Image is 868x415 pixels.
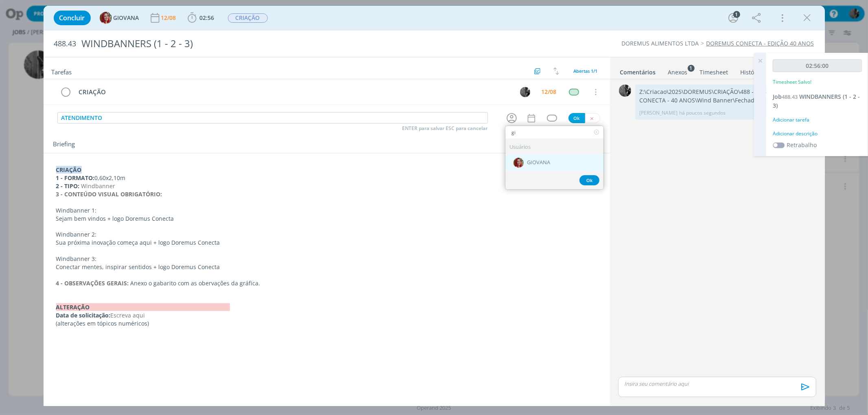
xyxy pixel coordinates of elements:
[56,166,82,174] strong: CRIAÇÃO
[514,158,524,168] img: G
[773,93,860,109] span: WINDBANNERS (1 - 2 - 3)
[773,78,811,86] p: Timesheet Salvo!
[679,109,726,117] span: há poucos segundos
[56,255,597,263] p: Windbanner 3:
[56,190,162,198] strong: 3 - CONTEÚDO VISUAL OBRIGATÓRIO:
[228,13,268,23] span: CRIAÇÃO
[227,13,268,23] button: CRIAÇÃO
[81,182,116,190] span: Windbanner
[200,14,214,22] span: 02:56
[740,65,765,76] a: Histórico
[186,11,216,24] button: 02:56
[59,15,85,21] span: Concluir
[706,39,814,47] a: DOREMUS CONECTA - EDIÇÃO 40 ANOS
[78,34,494,54] div: WINDBANNERS (1 - 2 - 3)
[553,67,559,75] img: arrow-down-up.svg
[579,175,599,185] button: Ok
[727,11,740,24] button: 1
[56,174,95,182] strong: 1 - FORMATO:
[733,11,740,18] div: 1
[131,279,260,287] span: Anexo o gabarito com as obervações da gráfica.
[54,39,77,48] span: 488.43
[56,279,129,287] strong: 4 - OBSERVAÇÕES GERAIS:
[639,109,678,117] p: [PERSON_NAME]
[114,15,139,21] span: GIOVANA
[56,215,597,223] p: Sejam bem vindos + logo Doremus Conecta
[56,174,597,182] p: 0,60x2,10m
[402,125,488,132] span: ENTER para salvar ESC para cancelar
[56,319,597,328] p: (alterações em tópicos numéricos)
[619,85,631,97] img: P
[505,127,603,138] input: Buscar usuários
[75,87,513,97] div: CRIAÇÃO
[53,139,75,150] span: Briefing
[787,141,817,149] label: Retrabalho
[52,66,72,76] span: Tarefas
[56,182,80,190] strong: 2 - TIPO:
[639,88,795,104] p: Z:\Criacao\2025\DOREMUS\CRIAÇÃO\488 - DOREMUS CONECTA - 40 ANOS\Wind Banner\Fechado
[44,6,825,406] div: dialog
[568,113,585,123] button: Ok
[56,230,597,239] p: Windbanner 2:
[700,65,729,76] a: Timesheet
[688,65,695,72] sup: 1
[620,65,656,76] a: Comentários
[111,311,145,319] span: Escreva aqui
[100,12,139,24] button: GGIOVANA
[520,87,530,97] img: P
[56,239,597,247] p: Sua próxima inovação começa aqui + logo Doremus Conecta
[542,89,557,95] div: 12/08
[773,93,860,109] a: Job488.43WINDBANNERS (1 - 2 - 3)
[527,160,550,166] span: GIOVANA
[56,311,111,319] strong: Data de solicitação:
[56,263,597,271] p: Conectar mentes, inspirar sentidos + logo Doremus Conecta
[519,86,531,98] button: P
[56,206,597,215] p: Windbanner 1:
[782,93,798,100] span: 488.43
[622,39,699,47] a: DOREMUS ALIMENTOS LTDA
[773,130,862,137] div: Adicionar descrição
[574,68,598,74] span: Abertas 1/1
[505,139,603,154] div: Usuários
[668,68,688,76] div: Anexos
[773,116,862,124] div: Adicionar tarefa
[161,15,178,21] div: 12/08
[56,303,230,311] strong: ALTERAÇÃO
[54,11,91,25] button: Concluir
[100,12,112,24] img: G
